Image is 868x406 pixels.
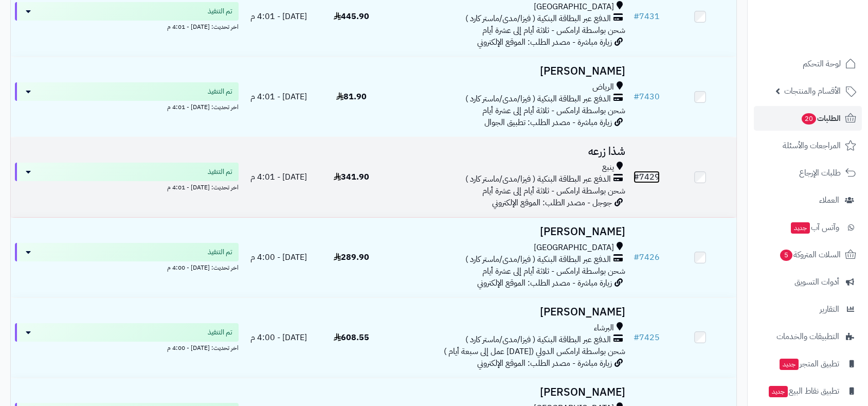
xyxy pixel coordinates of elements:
[754,270,862,294] a: أدوات التسويق
[754,188,862,213] a: العملاء
[250,331,307,344] span: [DATE] - 4:00 م
[444,345,625,358] span: شحن بواسطة ارامكس الدولي ([DATE] عمل إلى سبعة أيام )
[754,106,862,131] a: الطلبات20
[754,161,862,185] a: طلبات الإرجاع
[15,101,239,112] div: اخر تحديث: [DATE] - 4:01 م
[754,297,862,322] a: التقارير
[250,251,307,263] span: [DATE] - 4:00 م
[465,334,611,346] span: الدفع عبر البطاقة البنكية ( فيزا/مدى/ماستر كارد )
[477,357,612,369] span: زيارة مباشرة - مصدر الطلب: الموقع الإلكتروني
[482,265,625,277] span: شحن بواسطة ارامكس - ثلاثة أيام إلى عشرة أيام
[634,251,639,263] span: #
[779,357,839,371] span: تطبيق المتجر
[208,86,232,97] span: تم التنفيذ
[634,91,660,103] a: #7430
[592,81,614,93] span: الرياض
[791,222,810,234] span: جديد
[392,386,625,398] h3: [PERSON_NAME]
[534,242,614,254] span: [GEOGRAPHIC_DATA]
[634,91,639,103] span: #
[465,93,611,105] span: الدفع عبر البطاقة البنكية ( فيزا/مدى/ماستر كارد )
[784,84,841,98] span: الأقسام والمنتجات
[794,275,839,289] span: أدوات التسويق
[634,171,660,183] a: #7429
[634,331,660,344] a: #7425
[754,351,862,376] a: تطبيق المتجرجديد
[208,6,232,16] span: تم التنفيذ
[754,324,862,349] a: التطبيقات والخدمات
[15,261,239,272] div: اخر تحديث: [DATE] - 4:00 م
[208,167,232,177] span: تم التنفيذ
[336,91,367,103] span: 81.90
[783,138,841,153] span: المراجعات والأسئلة
[484,116,612,129] span: زيارة مباشرة - مصدر الطلب: تطبيق الجوال
[334,331,369,344] span: 608.55
[392,146,625,157] h3: شذا زرعه
[819,193,839,207] span: العملاء
[754,215,862,240] a: وآتس آبجديد
[334,171,369,183] span: 341.90
[492,197,612,209] span: جوجل - مصدر الطلب: الموقع الإلكتروني
[250,171,307,183] span: [DATE] - 4:01 م
[634,331,639,344] span: #
[534,1,614,13] span: [GEOGRAPHIC_DATA]
[754,242,862,267] a: السلات المتروكة5
[482,104,625,117] span: شحن بواسطة ارامكس - ثلاثة أيام إلى عشرة أيام
[768,384,839,398] span: تطبيق نقاط البيع
[250,10,307,23] span: [DATE] - 4:01 م
[477,277,612,289] span: زيارة مباشرة - مصدر الطلب: الموقع الإلكتروني
[477,36,612,48] span: زيارة مباشرة - مصدر الطلب: الموقع الإلكتروني
[799,166,841,180] span: طلبات الإرجاع
[594,322,614,334] span: البرشاء
[15,181,239,192] div: اخر تحديث: [DATE] - 4:01 م
[15,21,239,31] div: اخر تحديث: [DATE] - 4:01 م
[820,302,839,316] span: التقارير
[482,24,625,37] span: شحن بواسطة ارامكس - ثلاثة أيام إلى عشرة أيام
[769,386,788,397] span: جديد
[208,327,232,338] span: تم التنفيذ
[634,10,660,23] a: #7431
[634,251,660,263] a: #7426
[779,248,841,262] span: السلات المتروكة
[208,247,232,257] span: تم التنفيذ
[334,10,369,23] span: 445.90
[15,342,239,352] div: اخر تحديث: [DATE] - 4:00 م
[392,306,625,318] h3: [PERSON_NAME]
[334,251,369,263] span: 289.90
[790,220,839,235] span: وآتس آب
[780,250,792,261] span: 5
[465,173,611,185] span: الدفع عبر البطاقة البنكية ( فيزا/مدى/ماستر كارد )
[602,162,614,173] span: ينبع
[754,51,862,76] a: لوحة التحكم
[465,13,611,25] span: الدفع عبر البطاقة البنكية ( فيزا/مدى/ماستر كارد )
[776,329,839,344] span: التطبيقات والخدمات
[250,91,307,103] span: [DATE] - 4:01 م
[754,133,862,158] a: المراجعات والأسئلة
[780,359,799,370] span: جديد
[803,57,841,71] span: لوحة التحكم
[392,226,625,238] h3: [PERSON_NAME]
[634,171,639,183] span: #
[801,111,841,126] span: الطلبات
[634,10,639,23] span: #
[754,379,862,403] a: تطبيق نقاط البيعجديد
[392,65,625,77] h3: [PERSON_NAME]
[482,185,625,197] span: شحن بواسطة ارامكس - ثلاثة أيام إلى عشرة أيام
[465,254,611,266] span: الدفع عبر البطاقة البنكية ( فيزا/مدى/ماستر كارد )
[802,113,816,125] span: 20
